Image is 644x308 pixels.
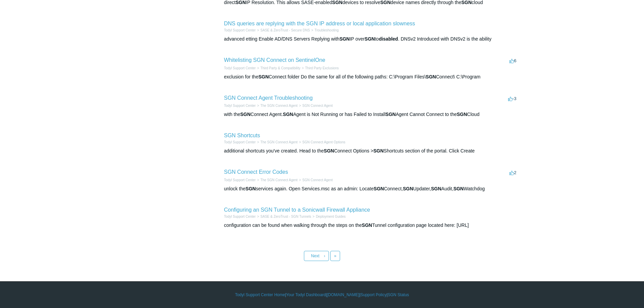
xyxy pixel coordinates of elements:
li: Third Party Exclusions [301,66,339,71]
em: SGN [362,222,372,228]
li: SGN Connect Agent [297,103,333,108]
em: SGN [339,36,350,42]
li: The SGN Connect Agent [256,103,297,108]
div: | | | | [126,292,518,298]
em: SGN [283,112,293,117]
a: Todyl Support Center [224,104,256,108]
a: Your Todyl Dashboard [286,292,326,298]
div: exclusion for the Connect folder Do the same for all of the following paths: C:\Program Files\ Co... [224,73,518,80]
li: SGN Connect Agent Options [297,140,345,145]
span: Next [311,254,319,258]
a: Troubleshooting [314,28,338,32]
em: SGN [431,186,441,191]
li: SASE & ZeroTrust - Secure DNS [256,28,310,33]
a: SGN Shortcuts [224,133,260,138]
a: Next [304,251,329,261]
em: disabled [379,36,398,42]
li: Deployment Guides [311,214,346,219]
em: SGN [403,186,413,191]
li: The SGN Connect Agent [256,177,297,183]
em: SGN [385,112,396,117]
em: SGN [365,36,375,42]
li: Todyl Support Center [224,140,256,145]
span: 2 [509,170,516,175]
li: SGN Connect Agent [297,177,333,183]
li: Todyl Support Center [224,103,256,108]
a: SGN Status [388,292,409,298]
li: SASE & ZeroTrust - SGN Tunnels [256,214,311,219]
em: SGN [453,186,463,191]
em: SGN [457,112,467,117]
div: configuration can be found when walking through the steps on the Tunnel configuration page locate... [224,222,518,229]
em: SGN [240,112,251,117]
span: › [324,254,325,258]
a: The SGN Connect Agent [260,104,297,108]
em: SGN [374,148,384,153]
div: additional shortcuts you've created. Head to the Connect Options > Shortcuts section of the porta... [224,147,518,155]
li: Todyl Support Center [224,177,256,183]
a: Configuring an SGN Tunnel to a Sonicwall Firewall Appliance [224,207,370,213]
a: Todyl Support Center [224,28,256,32]
a: SGN Connect Agent [302,178,333,182]
em: SGN [258,74,268,79]
div: advanced etting Enable AD/DNS Servers Replying with IP over to . DNSv2 Introduced with DNSv2 is t... [224,35,518,43]
a: Third Party & Compatibility [260,66,300,70]
em: SGN [374,186,384,191]
li: Todyl Support Center [224,66,256,71]
a: Deployment Guides [316,215,345,218]
a: The SGN Connect Agent [260,178,297,182]
a: Third Party Exclusions [305,66,339,70]
div: with the Connect Agent. Agent is Not Running or has Failed to Install Agent Cannot Connect to the... [224,111,518,118]
a: [DOMAIN_NAME] [327,292,359,298]
a: The SGN Connect Agent [260,140,297,144]
a: Todyl Support Center [224,178,256,182]
a: SGN Connect Agent Options [302,140,345,144]
a: Support Policy [360,292,386,298]
em: SGN [324,148,334,153]
a: SASE & ZeroTrust - Secure DNS [260,28,310,32]
span: 6 [509,58,516,63]
em: SGN [245,186,256,191]
a: SGN Connect Agent Troubleshooting [224,95,313,101]
a: Todyl Support Center Home [235,292,285,298]
a: Whitelisting SGN Connect on SentinelOne [224,57,326,63]
li: Third Party & Compatibility [256,66,300,71]
em: SGN [426,74,436,79]
div: unlock the services again. Open Services.msc as an admin: Locate Connect, Updater, Audit, Watchdog [224,185,518,192]
a: Todyl Support Center [224,66,256,70]
a: Todyl Support Center [224,140,256,144]
a: Todyl Support Center [224,215,256,218]
a: SGN Connect Agent [302,104,333,108]
a: DNS queries are replying with the SGN IP address or local application slowness [224,21,415,26]
a: SASE & ZeroTrust - SGN Tunnels [260,215,311,218]
li: Troubleshooting [310,28,339,33]
span: -3 [508,96,517,101]
a: SGN Connect Error Codes [224,169,288,175]
li: The SGN Connect Agent [256,140,297,145]
span: » [334,254,336,258]
li: Todyl Support Center [224,28,256,33]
